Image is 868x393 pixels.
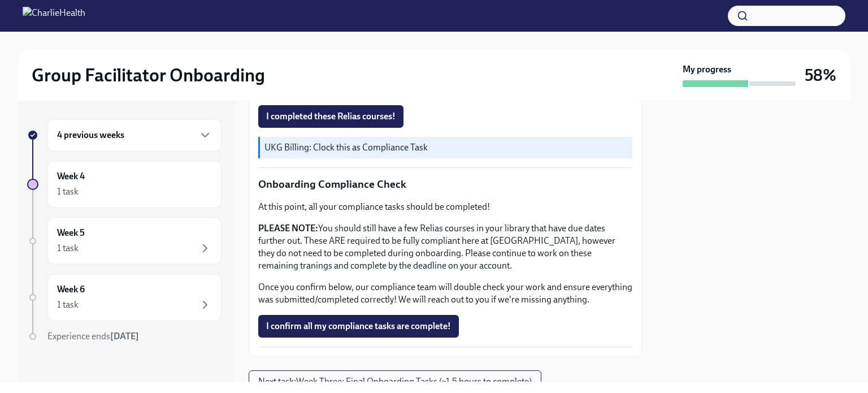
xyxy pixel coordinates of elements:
[110,331,139,342] strong: [DATE]
[258,222,632,272] p: You should still have a few Relias courses in your library that have due dates further out. These...
[258,223,318,234] strong: PLEASE NOTE:
[23,7,85,25] img: CharlieHealth
[258,201,632,213] p: At this point, all your compliance tasks should be completed!
[47,119,222,152] div: 4 previous weeks
[249,370,541,393] button: Next task:Week Three: Final Onboarding Tasks (~1.5 hours to complete)
[266,111,396,122] span: I completed these Relias courses!
[57,185,79,198] div: 1 task
[683,63,731,76] strong: My progress
[258,105,403,128] button: I completed these Relias courses!
[266,321,451,332] span: I confirm all my compliance tasks are complete!
[47,331,139,342] span: Experience ends
[258,315,459,338] button: I confirm all my compliance tasks are complete!
[258,376,532,387] span: Next task : Week Three: Final Onboarding Tasks (~1.5 hours to complete)
[27,217,222,265] a: Week 51 task
[27,161,222,208] a: Week 41 task
[57,299,79,311] div: 1 task
[57,227,85,239] h6: Week 5
[57,242,79,254] div: 1 task
[27,274,222,321] a: Week 61 task
[57,170,85,183] h6: Week 4
[32,64,265,87] h2: Group Facilitator Onboarding
[258,177,632,192] p: Onboarding Compliance Check
[264,141,628,154] p: UKG Billing: Clock this as Compliance Task
[57,283,85,296] h6: Week 6
[57,129,124,141] h6: 4 previous weeks
[805,65,836,85] h3: 58%
[258,281,632,306] p: Once you confirm below, our compliance team will double check your work and ensure everything was...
